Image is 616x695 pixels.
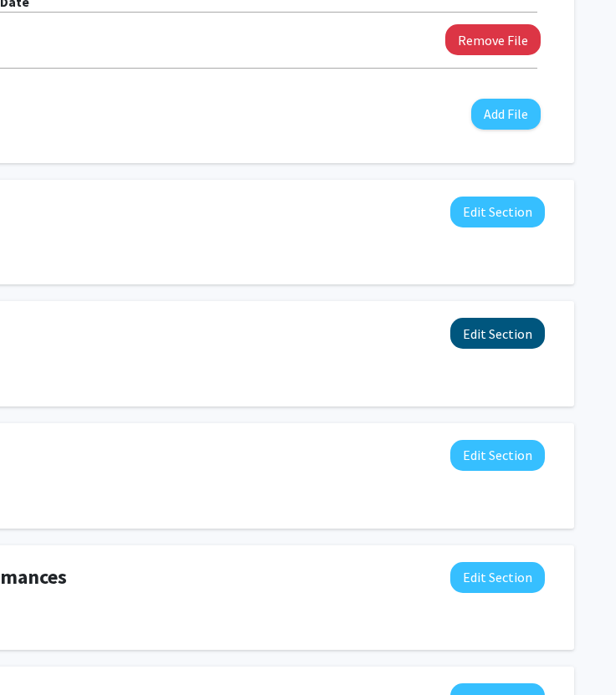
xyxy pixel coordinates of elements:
button: Edit Research Keywords [450,318,545,349]
iframe: Chat [13,620,71,682]
button: Add File [471,99,541,130]
button: Edit Experience [450,440,545,471]
button: Edit Presentations/Competitions/Performances [450,562,545,593]
button: Remove Resume File [445,24,541,55]
button: Edit About [450,197,545,227]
